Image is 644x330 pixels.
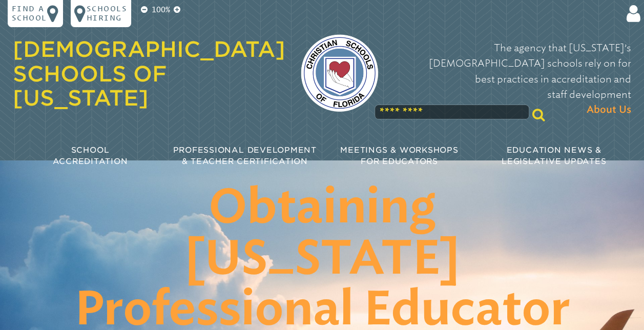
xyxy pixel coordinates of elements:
[502,146,606,167] span: Education News & Legislative Updates
[12,4,47,24] p: Find a school
[173,146,317,167] span: Professional Development & Teacher Certification
[587,102,631,118] span: About Us
[53,146,128,167] span: School Accreditation
[340,146,458,167] span: Meetings & Workshops for Educators
[301,34,378,112] img: csf-logo-web-colors.png
[150,4,172,16] p: 100%
[13,36,285,111] a: [DEMOGRAPHIC_DATA] Schools of [US_STATE]
[393,40,631,118] p: The agency that [US_STATE]’s [DEMOGRAPHIC_DATA] schools rely on for best practices in accreditati...
[87,4,128,24] p: Schools Hiring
